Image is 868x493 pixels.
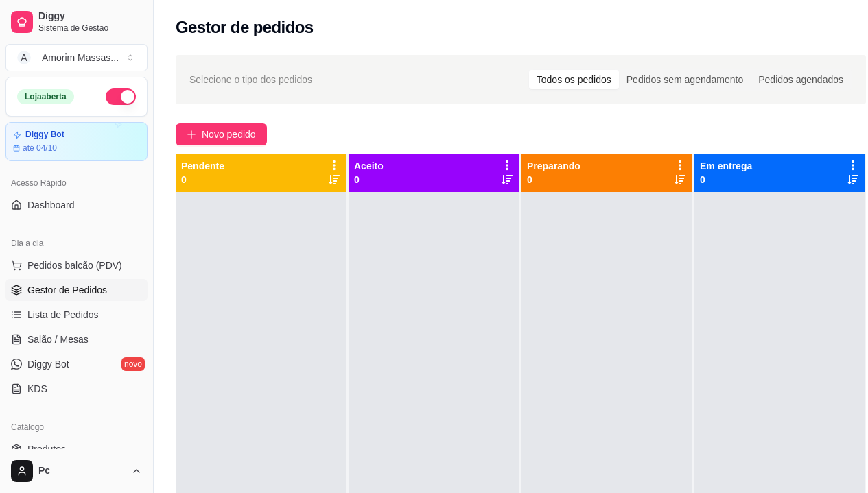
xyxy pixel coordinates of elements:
span: Selecione o tipo dos pedidos [189,72,312,87]
a: Lista de Pedidos [5,304,148,326]
div: Acesso Rápido [5,172,148,194]
p: Aceito [354,159,384,173]
p: 0 [527,173,580,187]
a: Diggy Botaté 04/10 [5,122,148,161]
span: Salão / Mesas [27,333,89,346]
div: Catálogo [5,416,148,438]
button: Select a team [5,44,148,71]
a: Diggy Botnovo [5,353,148,375]
span: Novo pedido [202,127,256,142]
p: 0 [181,173,224,187]
div: Amorim Massas ... [42,51,119,64]
p: Pendente [181,159,224,173]
div: Pedidos sem agendamento [619,70,751,89]
span: Diggy Bot [27,357,69,371]
p: Preparando [527,159,580,173]
a: KDS [5,378,148,400]
div: Pedidos agendados [751,70,851,89]
span: Produtos [27,442,66,456]
p: Em entrega [700,159,752,173]
div: Dia a dia [5,232,148,254]
h2: Gestor de pedidos [176,16,314,38]
button: Pedidos balcão (PDV) [5,254,148,276]
div: Loja aberta [17,89,74,104]
a: Produtos [5,438,148,460]
span: Gestor de Pedidos [27,283,107,297]
article: Diggy Bot [25,130,64,140]
span: A [17,51,31,64]
a: Salão / Mesas [5,328,148,350]
span: KDS [27,382,47,396]
a: DiggySistema de Gestão [5,5,148,38]
button: Novo pedido [176,123,267,145]
p: 0 [354,173,384,187]
span: Diggy [38,10,142,23]
span: Dashboard [27,198,75,212]
button: Alterar Status [106,88,136,105]
span: Pc [38,465,126,477]
button: Pc [5,455,148,488]
p: 0 [700,173,752,187]
div: Todos os pedidos [529,70,619,89]
article: até 04/10 [23,143,57,154]
span: Sistema de Gestão [38,23,142,34]
a: Dashboard [5,194,148,216]
span: Lista de Pedidos [27,308,99,322]
span: plus [187,130,196,139]
span: Pedidos balcão (PDV) [27,258,122,272]
a: Gestor de Pedidos [5,279,148,301]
